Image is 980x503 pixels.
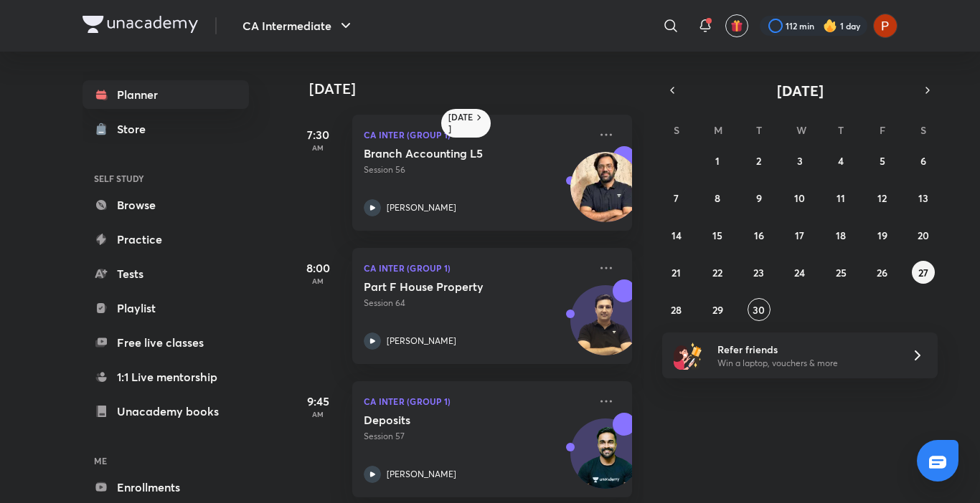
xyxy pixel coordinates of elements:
[665,298,688,321] button: September 28, 2025
[730,19,743,32] img: avatar
[83,16,198,37] a: Company Logo
[289,143,347,152] p: AM
[829,149,852,172] button: September 4, 2025
[829,261,852,284] button: September 25, 2025
[706,261,729,284] button: September 22, 2025
[706,186,729,209] button: September 8, 2025
[83,259,249,288] a: Tests
[796,123,806,137] abbr: Wednesday
[748,149,771,172] button: September 2, 2025
[714,123,722,137] abbr: Monday
[795,229,804,242] abbr: September 17, 2025
[83,397,249,426] a: Unacademy books
[836,229,846,242] abbr: September 18, 2025
[717,342,894,357] h6: Refer friends
[712,266,722,279] abbr: September 22, 2025
[880,123,885,137] abbr: Friday
[712,303,723,317] abbr: September 29, 2025
[83,363,249,391] a: 1:1 Live mentorship
[880,154,885,168] abbr: September 5, 2025
[364,163,589,176] p: Session 56
[918,229,929,242] abbr: September 20, 2025
[794,266,805,279] abbr: September 24, 2025
[706,298,729,321] button: September 29, 2025
[672,229,682,242] abbr: September 14, 2025
[83,191,249,219] a: Browse
[748,261,771,284] button: September 23, 2025
[83,16,198,33] img: Company Logo
[83,166,249,191] h6: SELF STUDY
[829,186,852,209] button: September 11, 2025
[912,149,935,172] button: September 6, 2025
[117,120,154,138] div: Store
[756,154,761,168] abbr: September 2, 2025
[571,426,640,495] img: Avatar
[871,186,894,209] button: September 12, 2025
[920,154,926,168] abbr: September 6, 2025
[665,261,688,284] button: September 21, 2025
[912,224,935,246] button: September 20, 2025
[756,191,762,205] abbr: September 9, 2025
[234,11,363,40] button: CA Intermediate
[364,430,589,443] p: Session 57
[83,328,249,357] a: Free live classes
[753,303,765,317] abbr: September 30, 2025
[83,80,249,109] a: Planner
[877,266,887,279] abbr: September 26, 2025
[725,14,748,37] button: avatar
[838,123,844,137] abbr: Thursday
[871,224,894,246] button: September 19, 2025
[748,298,771,321] button: September 30, 2025
[289,259,347,277] h5: 8:00
[364,259,589,277] p: CA Inter (Group 1)
[387,335,456,348] p: [PERSON_NAME]
[871,261,894,284] button: September 26, 2025
[788,186,811,209] button: September 10, 2025
[788,224,811,246] button: September 17, 2025
[83,225,249,254] a: Practice
[672,266,681,279] abbr: September 21, 2025
[873,14,897,38] img: Palak
[364,393,589,410] p: CA Inter (Group 1)
[674,123,679,137] abbr: Sunday
[756,123,762,137] abbr: Tuesday
[289,410,347,418] p: AM
[364,146,542,161] h5: Branch Accounting L5
[571,293,640,362] img: Avatar
[712,229,722,242] abbr: September 15, 2025
[387,201,456,214] p: [PERSON_NAME]
[83,473,249,502] a: Enrollments
[674,341,702,370] img: referral
[823,19,837,33] img: streak
[364,279,542,294] h5: Part F House Property
[448,112,473,135] h6: [DATE]
[912,261,935,284] button: September 27, 2025
[829,224,852,246] button: September 18, 2025
[838,154,844,168] abbr: September 4, 2025
[83,294,249,322] a: Playlist
[364,413,542,427] h5: Deposits
[671,303,682,317] abbr: September 28, 2025
[665,186,688,209] button: September 7, 2025
[715,191,720,205] abbr: September 8, 2025
[83,115,249,143] a: Store
[877,191,887,205] abbr: September 12, 2025
[706,224,729,246] button: September 15, 2025
[837,191,845,205] abbr: September 11, 2025
[706,149,729,172] button: September 1, 2025
[777,81,824,100] span: [DATE]
[364,297,589,310] p: Session 64
[754,229,764,242] abbr: September 16, 2025
[748,224,771,246] button: September 16, 2025
[309,80,646,97] h4: [DATE]
[797,154,803,168] abbr: September 3, 2025
[665,224,688,246] button: September 14, 2025
[748,186,771,209] button: September 9, 2025
[918,191,928,205] abbr: September 13, 2025
[289,277,347,285] p: AM
[788,149,811,172] button: September 3, 2025
[289,393,347,410] h5: 9:45
[794,191,805,205] abbr: September 10, 2025
[674,191,679,205] abbr: September 7, 2025
[715,154,720,168] abbr: September 1, 2025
